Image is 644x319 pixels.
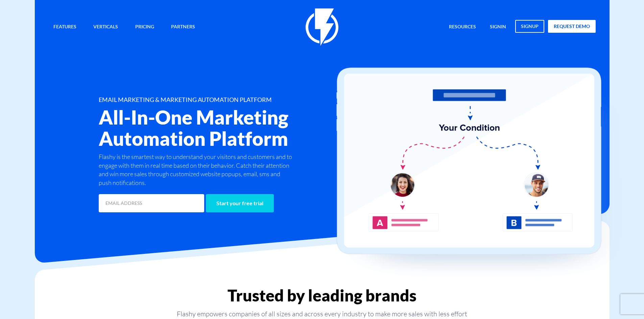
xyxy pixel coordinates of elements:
a: signup [515,20,544,33]
h1: EMAIL MARKETING & MARKETING AUTOMATION PLATFORM [99,97,362,103]
a: Partners [166,20,200,34]
a: Resources [444,20,481,34]
p: Flashy is the smartest way to understand your visitors and customers and to engage with them in r... [99,153,294,187]
h2: All-In-One Marketing Automation Platform [99,107,362,149]
a: Verticals [88,20,123,34]
input: Start your free trial [206,194,274,212]
a: Features [48,20,81,34]
a: request demo [548,20,596,33]
a: signin [485,20,511,34]
a: Pricing [130,20,159,34]
p: Flashy empowers companies of all sizes and across every industry to make more sales with less effort [35,309,610,319]
input: EMAIL ADDRESS [99,194,204,212]
h2: Trusted by leading brands [35,287,610,304]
